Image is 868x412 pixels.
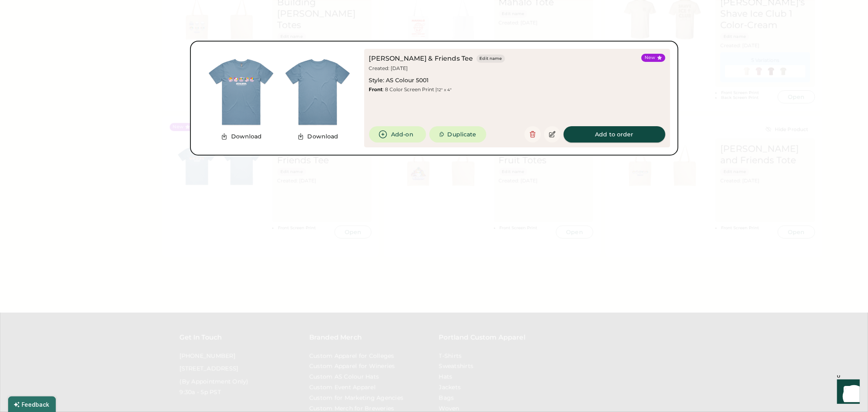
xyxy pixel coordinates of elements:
[216,130,267,142] button: Download
[525,126,541,142] button: Delete this saved product
[544,126,560,142] button: Edit this saved product
[369,86,383,92] strong: Front
[645,55,656,61] div: New
[369,126,426,142] button: Add-on
[437,87,452,92] font: 12" x 4"
[280,54,356,130] img: generate-image
[477,55,505,63] button: Edit name
[369,86,452,93] div: : 8 Color Screen Print |
[429,126,486,142] button: Duplicate
[369,77,429,85] div: Style: AS Colour 5001
[369,54,473,64] div: [PERSON_NAME] & Friends Tee
[829,375,864,410] iframe: Front Chat
[203,54,280,130] img: generate-image
[369,65,410,72] div: Created: [DATE]
[564,126,665,142] button: Add to order
[292,130,343,142] button: Download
